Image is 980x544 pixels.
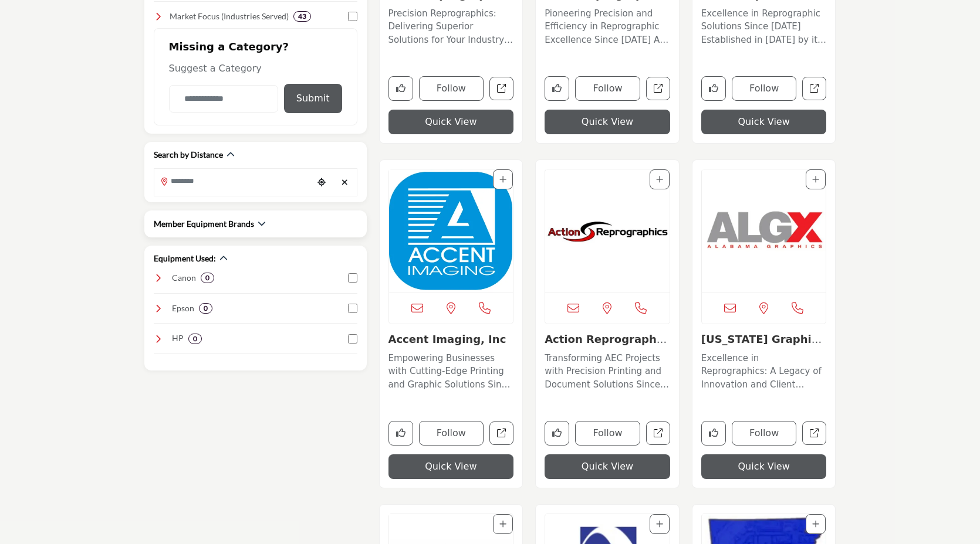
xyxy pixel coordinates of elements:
[172,272,196,284] h3: Canon
[646,421,670,446] a: Open action-reprographics in new tab
[388,352,514,392] p: Empowering Businesses with Cutting-Edge Printing and Graphic Solutions Since [DATE] Founded in [D...
[199,303,212,314] div: 0 Results For Epson
[812,519,819,529] a: Add To List
[388,7,514,47] p: Precision Reprographics: Delivering Superior Solutions for Your Industry Needs Located in [GEOGRA...
[154,170,313,193] input: Search Location
[732,76,797,101] button: Follow
[298,12,306,21] b: 43
[389,169,513,293] a: Open Listing in new tab
[812,175,819,184] a: Add To List
[348,273,357,283] input: Canon checkbox
[389,169,513,293] img: Accent Imaging, Inc
[701,110,827,134] button: Quick View
[702,169,826,293] a: Open Listing in new tab
[701,4,827,47] a: Excellence in Reprographic Solutions Since [DATE] Established in [DATE] by its founder [PERSON_NA...
[701,333,827,346] h3: Alabama Graphics & Engineering Supply, Inc.
[204,304,208,312] b: 0
[348,12,357,21] input: Select Market Focus (Industries Served) checkbox
[545,169,670,293] a: Open Listing in new tab
[545,454,670,479] button: Quick View
[545,421,569,446] button: Like company
[545,110,670,134] button: Quick View
[172,332,184,344] h3: HP
[545,7,670,47] p: Pioneering Precision and Efficiency in Reprographic Excellence Since [DATE] As a longstanding lea...
[701,76,726,101] button: Like company
[701,349,827,392] a: Excellence in Reprographics: A Legacy of Innovation and Client Satisfaction Founded in [DATE], th...
[169,40,342,62] h2: Missing a Category?
[169,63,262,74] span: Suggest a Category
[545,169,670,293] img: Action Reprographics
[646,77,670,101] a: Open a-e-reprographics-inc-va in new tab
[388,110,514,134] button: Quick View
[188,334,202,344] div: 0 Results For HP
[193,335,197,343] b: 0
[154,218,254,230] h2: Member Equipment Brands
[313,170,330,195] div: Choose your current location
[419,76,484,101] button: Follow
[545,4,670,47] a: Pioneering Precision and Efficiency in Reprographic Excellence Since [DATE] As a longstanding lea...
[701,454,827,479] button: Quick View
[336,170,354,195] div: Clear search location
[701,333,824,358] a: [US_STATE] Graphics & E...
[545,333,670,346] h3: Action Reprographics
[499,519,506,529] a: Add To List
[388,454,514,479] button: Quick View
[702,169,826,293] img: Alabama Graphics & Engineering Supply, Inc.
[388,333,506,345] a: Accent Imaging, Inc
[545,333,667,358] a: Action Reprographics...
[575,76,640,101] button: Follow
[284,84,342,113] button: Submit
[701,7,827,47] p: Excellence in Reprographic Solutions Since [DATE] Established in [DATE] by its founder [PERSON_NA...
[656,175,663,184] a: Add To List
[499,175,506,184] a: Add To List
[154,149,223,161] h2: Search by Distance
[701,421,726,446] button: Like company
[545,352,670,392] p: Transforming AEC Projects with Precision Printing and Document Solutions Since [DATE]. Since [DAT...
[732,421,797,446] button: Follow
[172,302,194,314] h3: Epson
[348,304,357,313] input: Epson checkbox
[169,85,278,113] input: Category Name
[489,421,513,446] a: Open accent-imaging-inc in new tab
[388,349,514,392] a: Empowering Businesses with Cutting-Edge Printing and Graphic Solutions Since [DATE] Founded in [D...
[388,4,514,47] a: Precision Reprographics: Delivering Superior Solutions for Your Industry Needs Located in [GEOGRA...
[154,253,216,264] h2: Equipment Used:
[701,352,827,392] p: Excellence in Reprographics: A Legacy of Innovation and Client Satisfaction Founded in [DATE], th...
[201,273,214,283] div: 0 Results For Canon
[802,421,826,446] a: Open alabama-graphics-engineering-supply-inc in new tab
[388,333,514,346] h3: Accent Imaging, Inc
[575,421,640,446] button: Follow
[170,11,289,22] h4: Market Focus (Industries Served): Tailored solutions for industries like architecture, constructi...
[545,76,569,101] button: Like company
[348,334,357,344] input: HP checkbox
[388,421,413,446] button: Like company
[545,349,670,392] a: Transforming AEC Projects with Precision Printing and Document Solutions Since [DATE]. Since [DAT...
[489,77,513,101] a: Open a-e-reprographics-az in new tab
[388,76,413,101] button: Like company
[802,77,826,101] a: Open abc-blueprints in new tab
[656,519,663,529] a: Add To List
[293,11,311,22] div: 43 Results For Market Focus (Industries Served)
[419,421,484,446] button: Follow
[205,274,209,282] b: 0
